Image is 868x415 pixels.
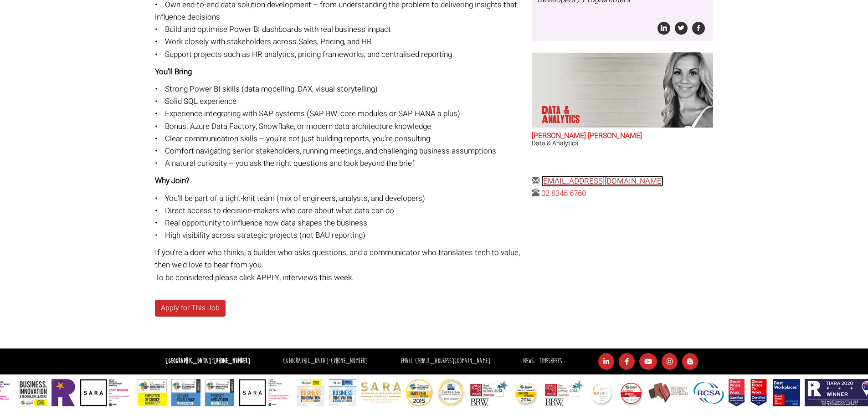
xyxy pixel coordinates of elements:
p: • You’ll be part of a tight-knit team (mix of engineers, analysts, and developers) • Direct acces... [155,192,525,242]
strong: You’ll Bring [155,66,192,77]
a: Apply for This Job [155,300,226,317]
a: 02 8346 6760 [541,188,586,199]
p: Data & Analytics [542,106,609,124]
img: Anna-Maria Julie does Data & Analytics [626,52,713,128]
strong: [GEOGRAPHIC_DATA]: [165,357,250,365]
p: If you’re a doer who thinks, a builder who asks questions, and a communicator who translates tech... [155,246,525,284]
li: Email: [398,355,493,368]
a: [EMAIL_ADDRESS][DOMAIN_NAME] [541,175,663,187]
a: [PHONE_NUMBER] [331,357,368,365]
strong: Why Join? [155,175,190,186]
li: [GEOGRAPHIC_DATA]: [281,355,370,368]
h3: Data & Analytics [532,140,713,147]
a: [PHONE_NUMBER] [213,357,250,365]
a: Timesheets [539,357,562,365]
p: • Strong Power BI skills (data modelling, DAX, visual storytelling) • Solid SQL experience • Expe... [155,83,525,169]
h2: [PERSON_NAME] [PERSON_NAME] [532,132,713,140]
a: News [523,357,534,365]
a: [EMAIL_ADDRESS][DOMAIN_NAME] [415,357,490,365]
